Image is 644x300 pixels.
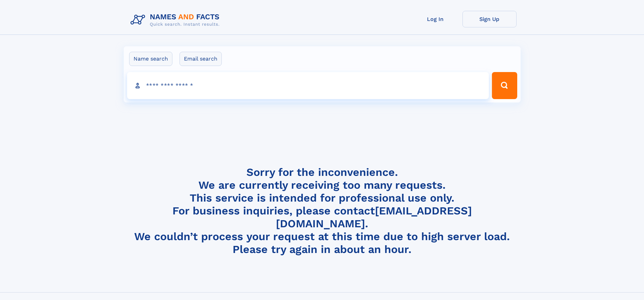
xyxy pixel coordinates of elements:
[492,72,517,99] button: Search Button
[129,52,172,66] label: Name search
[128,166,517,256] h4: Sorry for the inconvenience. We are currently receiving too many requests. This service is intend...
[408,11,462,27] a: Log In
[180,52,222,66] label: Email search
[128,11,225,29] img: Logo Names and Facts
[127,72,489,99] input: search input
[276,204,472,230] a: [EMAIL_ADDRESS][DOMAIN_NAME]
[462,11,517,27] a: Sign Up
